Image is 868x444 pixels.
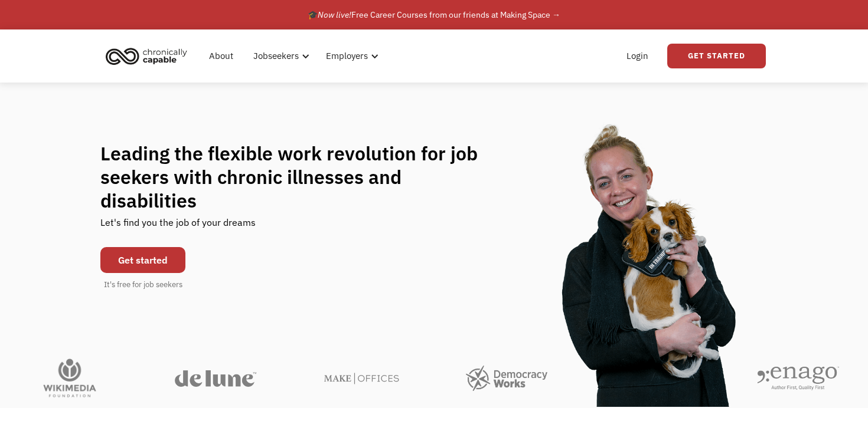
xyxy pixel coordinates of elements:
[308,8,560,22] div: 🎓 Free Career Courses from our friends at Making Space →
[100,142,501,212] h1: Leading the flexible work revolution for job seekers with chronic illnesses and disabilities
[202,37,240,75] a: About
[667,44,766,68] a: Get Started
[104,279,182,291] div: It's free for job seekers
[619,37,655,75] a: Login
[318,9,351,20] em: Now live!
[319,37,382,75] div: Employers
[253,49,299,63] div: Jobseekers
[100,247,185,273] a: Get started
[100,212,256,241] div: Let's find you the job of your dreams
[246,37,313,75] div: Jobseekers
[102,43,191,69] img: Chronically Capable logo
[102,43,196,69] a: home
[326,49,368,63] div: Employers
